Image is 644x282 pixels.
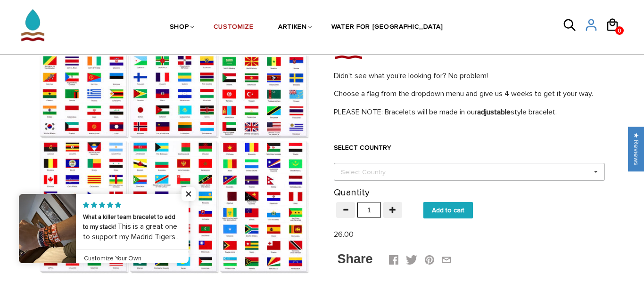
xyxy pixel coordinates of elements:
[615,25,624,37] span: 0
[334,188,370,197] label: Quantity
[334,230,354,239] span: 26.00
[334,89,605,99] p: Choose a flag from the dropdown menu and give us 4 weeks to get it your way.
[214,3,254,52] a: CUSTOMIZE
[334,71,605,81] p: Didn't see what you're looking for? No problem!
[423,202,473,218] input: Add to cart
[615,26,624,35] a: 0
[338,252,373,266] span: Share
[331,3,443,52] a: WATER FOR [GEOGRAPHIC_DATA]
[170,3,189,52] a: SHOP
[477,107,511,117] strong: adjustable
[39,4,310,274] img: Choose Your Flag
[334,107,605,118] p: PLEASE NOTE: Bracelets will be made in our style bracelet.
[628,127,644,171] div: Click to open Judge.me floating reviews tab
[182,187,196,201] span: Close popup widget
[278,3,307,52] a: ARTIKEN
[334,143,605,153] label: SELECT COUNTRY
[339,167,399,177] div: Select Country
